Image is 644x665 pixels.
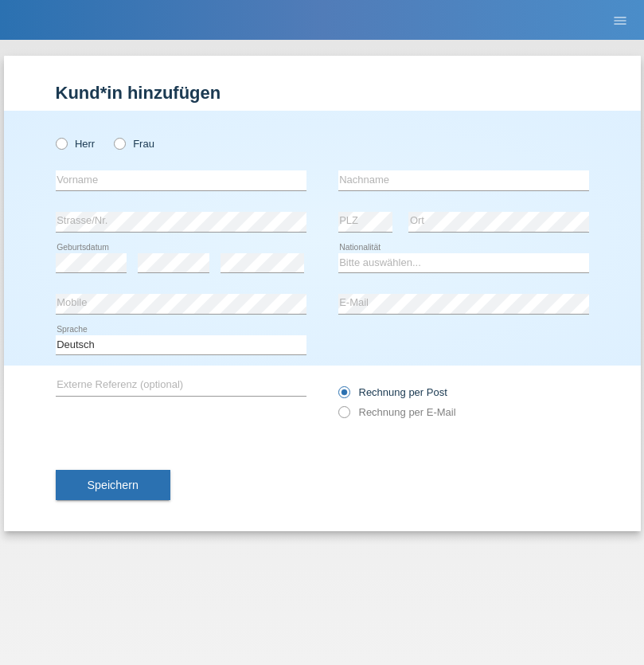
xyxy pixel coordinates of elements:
input: Frau [114,138,124,148]
h1: Kund*in hinzufügen [56,83,589,103]
input: Rechnung per E-Mail [338,406,349,426]
a: menu [604,15,636,25]
label: Rechnung per Post [338,386,447,398]
span: Speichern [88,479,139,491]
label: Frau [114,138,154,150]
input: Rechnung per Post [338,386,349,406]
i: menu [612,13,628,29]
label: Rechnung per E-Mail [338,406,456,418]
input: Herr [56,138,66,148]
button: Speichern [56,470,170,500]
label: Herr [56,138,96,150]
